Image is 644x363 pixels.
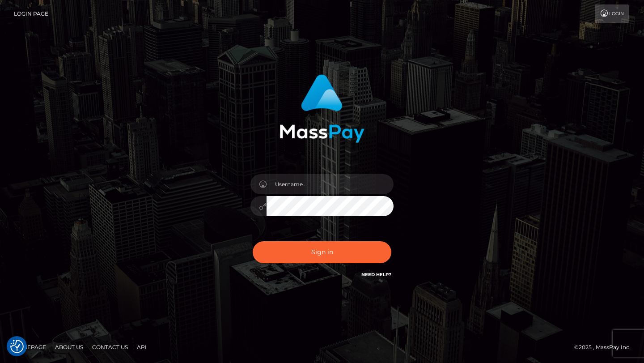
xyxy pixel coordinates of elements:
a: Login [595,4,629,23]
div: © 2025 , MassPay Inc. [574,342,637,352]
img: Revisit consent button [10,340,24,353]
a: Homepage [10,340,50,354]
input: Username... [267,174,394,194]
a: Need Help? [361,272,391,278]
img: MassPay Login [280,74,364,143]
a: Login Page [14,4,48,23]
a: About Us [51,340,87,354]
a: API [133,340,150,354]
button: Consent Preferences [10,340,24,353]
a: Contact Us [89,340,131,354]
button: Sign in [253,241,391,263]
